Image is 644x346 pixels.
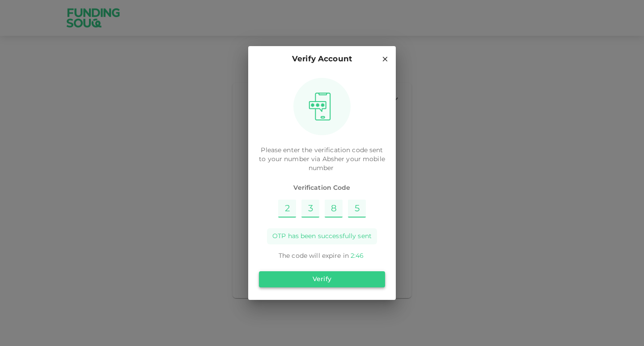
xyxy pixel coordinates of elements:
input: Please enter OTP character 3 [325,200,343,218]
span: OTP has been successfully sent [272,232,372,241]
button: Verify [259,271,385,287]
span: 2 : 46 [351,253,364,259]
span: your mobile number [309,156,385,171]
span: The code will expire in [279,253,349,259]
input: Please enter OTP character 4 [348,200,366,218]
input: Please enter OTP character 2 [301,200,319,218]
p: Please enter the verification code sent to your number via Absher [259,146,385,173]
p: Verify Account [292,53,352,65]
span: Verification Code [259,184,385,192]
img: otpImage [305,92,334,121]
input: Please enter OTP character 1 [278,200,296,218]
